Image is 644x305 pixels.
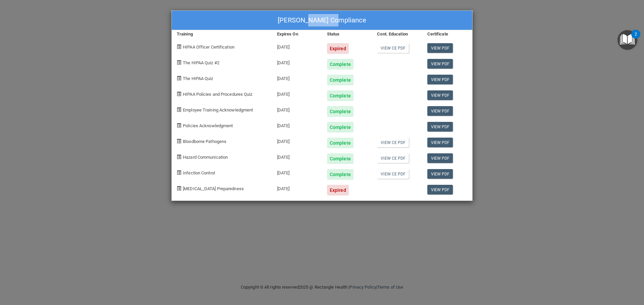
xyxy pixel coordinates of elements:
span: Infection Control [183,170,215,175]
div: [DATE] [272,133,322,148]
a: View PDF [427,185,453,195]
div: Complete [327,138,354,148]
span: Hazard Communication [183,155,228,160]
span: The HIPAA Quiz [183,76,213,81]
div: [DATE] [272,38,322,54]
a: View PDF [427,153,453,163]
a: View PDF [427,75,453,84]
div: Expired [327,185,349,196]
span: Bloodborne Pathogens [183,139,226,144]
span: The HIPAA Quiz #2 [183,60,219,65]
a: View PDF [427,106,453,116]
div: Certificate [422,30,472,38]
span: Policies Acknowledgment [183,123,233,128]
div: Training [172,30,272,38]
div: Complete [327,59,354,70]
div: [DATE] [272,54,322,70]
div: Complete [327,106,354,117]
div: [PERSON_NAME] Compliance [172,11,472,30]
span: Employee Training Acknowledgment [183,107,253,112]
div: Status [322,30,372,38]
span: [MEDICAL_DATA] Preparedness [183,186,244,191]
a: View PDF [427,59,453,69]
div: Expired [327,43,349,54]
a: View CE PDF [377,153,409,163]
div: [DATE] [272,164,322,180]
a: View PDF [427,122,453,132]
a: View PDF [427,43,453,53]
div: Complete [327,90,354,101]
span: HIPAA Policies and Procedures Quiz [183,92,252,97]
a: View PDF [427,90,453,100]
div: [DATE] [272,101,322,117]
a: View PDF [427,169,453,179]
div: [DATE] [272,85,322,101]
a: View PDF [427,138,453,147]
div: [DATE] [272,148,322,164]
div: [DATE] [272,180,322,196]
span: HIPAA Officer Certification [183,45,234,50]
div: Expires On [272,30,322,38]
div: Complete [327,75,354,85]
a: View CE PDF [377,169,409,179]
div: [DATE] [272,70,322,85]
a: View CE PDF [377,138,409,147]
button: Open Resource Center, 2 new notifications [618,30,637,50]
div: Complete [327,122,354,133]
div: [DATE] [272,117,322,133]
a: View CE PDF [377,43,409,53]
div: Cont. Education [372,30,422,38]
div: Complete [327,169,354,180]
div: 2 [635,34,637,43]
div: Complete [327,153,354,164]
